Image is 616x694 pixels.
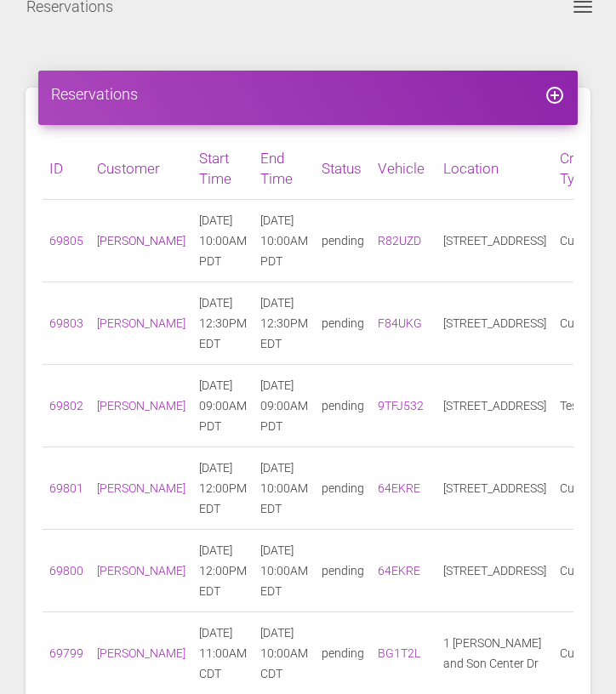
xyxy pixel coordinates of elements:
[192,138,254,200] th: Start Time
[436,200,553,282] td: [STREET_ADDRESS]
[378,481,420,495] a: 64EKRE
[378,316,422,330] a: F84UKG
[315,138,371,200] th: Status
[192,282,254,365] td: [DATE] 12:30PM EDT
[315,365,371,447] td: pending
[49,316,83,330] a: 69803
[436,530,553,612] td: [STREET_ADDRESS]
[51,83,565,105] h4: Reservations
[254,447,315,530] td: [DATE] 10:00AM EDT
[254,365,315,447] td: [DATE] 09:00AM PDT
[378,646,420,660] a: BG1T2L
[378,234,421,247] a: R82UZD
[371,138,436,200] th: Vehicle
[97,481,185,495] a: [PERSON_NAME]
[43,138,90,200] th: ID
[436,138,553,200] th: Location
[192,530,254,612] td: [DATE] 12:00PM EDT
[378,399,424,412] a: 9TFJ532
[315,200,371,282] td: pending
[97,646,185,660] a: [PERSON_NAME]
[97,316,185,330] a: [PERSON_NAME]
[545,85,565,103] a: add_circle_outline
[49,234,83,247] a: 69805
[315,282,371,365] td: pending
[192,447,254,530] td: [DATE] 12:00PM EDT
[49,399,83,412] a: 69802
[436,282,553,365] td: [STREET_ADDRESS]
[192,365,254,447] td: [DATE] 09:00AM PDT
[49,646,83,660] a: 69799
[90,138,192,200] th: Customer
[97,564,185,577] a: [PERSON_NAME]
[378,564,420,577] a: 64EKRE
[254,530,315,612] td: [DATE] 10:00AM EDT
[192,200,254,282] td: [DATE] 10:00AM PDT
[254,200,315,282] td: [DATE] 10:00AM PDT
[97,399,185,412] a: [PERSON_NAME]
[97,234,185,247] a: [PERSON_NAME]
[49,481,83,495] a: 69801
[545,85,565,105] i: add_circle_outline
[49,564,83,577] a: 69800
[254,282,315,365] td: [DATE] 12:30PM EDT
[315,447,371,530] td: pending
[315,530,371,612] td: pending
[436,447,553,530] td: [STREET_ADDRESS]
[436,365,553,447] td: [STREET_ADDRESS]
[254,138,315,200] th: End Time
